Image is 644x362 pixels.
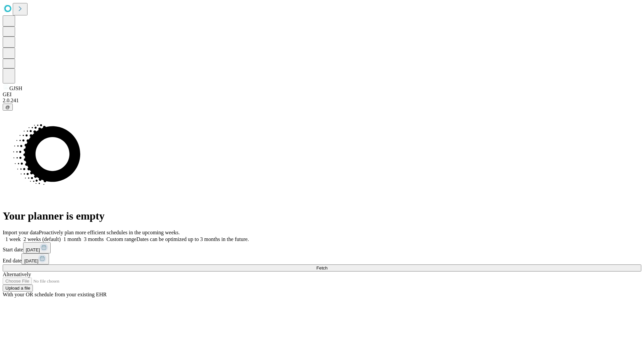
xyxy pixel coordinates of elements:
span: [DATE] [26,247,40,252]
span: Dates can be optimized up to 3 months in the future. [137,236,249,242]
div: GEI [3,92,641,98]
div: End date [3,253,641,264]
span: 1 month [63,236,81,242]
span: 3 months [84,236,104,242]
span: Alternatively [3,271,31,277]
span: GJSH [9,85,22,91]
button: [DATE] [21,253,49,264]
div: 2.0.241 [3,98,641,104]
span: Fetch [316,265,327,270]
button: Fetch [3,264,641,271]
span: With your OR schedule from your existing EHR [3,292,107,297]
span: Proactively plan more efficient schedules in the upcoming weeks. [39,230,180,235]
span: 1 week [5,236,21,242]
button: [DATE] [23,242,51,253]
h1: Your planner is empty [3,210,641,222]
button: @ [3,104,13,111]
div: Start date [3,242,641,253]
span: [DATE] [24,258,38,263]
button: Upload a file [3,285,33,292]
span: 2 weeks (default) [23,236,61,242]
span: Import your data [3,230,39,235]
span: Custom range [106,236,136,242]
span: @ [5,105,10,110]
